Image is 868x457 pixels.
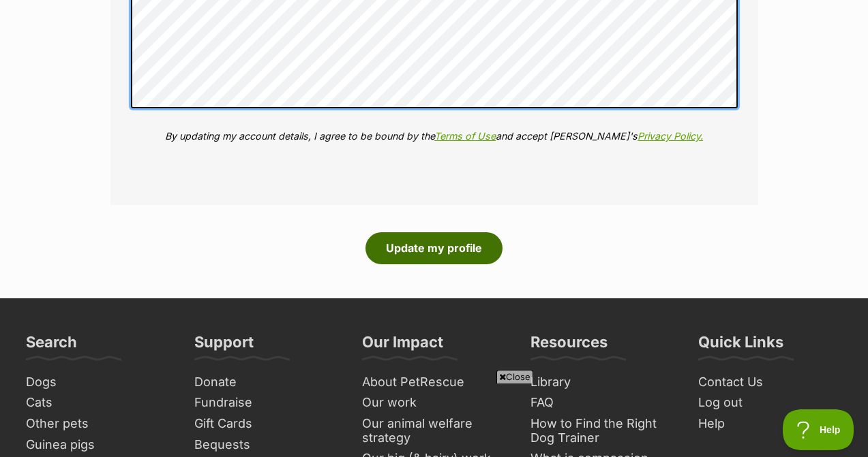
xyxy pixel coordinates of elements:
[362,332,443,360] h3: Our Impact
[638,130,703,142] a: Privacy Policy.
[189,372,344,393] a: Donate
[525,372,680,393] a: Library
[26,332,77,360] h3: Search
[131,129,738,143] p: By updating my account details, I agree to be bound by the and accept [PERSON_NAME]'s
[357,372,511,393] a: About PetRescue
[434,130,496,142] a: Terms of Use
[698,332,783,360] h3: Quick Links
[20,413,175,435] a: Other pets
[20,435,175,456] a: Guinea pigs
[693,413,848,435] a: Help
[496,370,533,383] span: Close
[783,409,854,450] iframe: Help Scout Beacon - Open
[365,232,503,264] button: Update my profile
[194,332,254,360] h3: Support
[20,392,175,413] a: Cats
[20,372,175,393] a: Dogs
[530,332,608,360] h3: Resources
[693,372,848,393] a: Contact Us
[186,389,683,450] iframe: Advertisement
[693,392,848,413] a: Log out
